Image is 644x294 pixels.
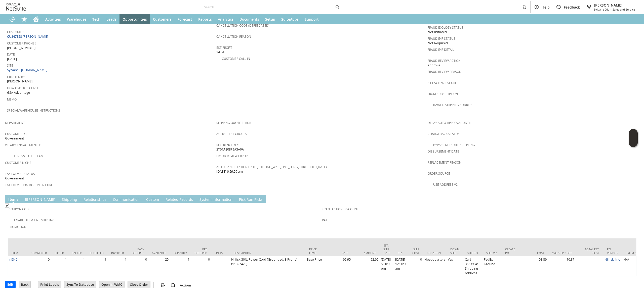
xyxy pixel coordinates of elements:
span: 24.04 [216,50,224,55]
td: 0 [191,256,211,276]
a: Fraud Review Reason [428,70,461,74]
span: [DATE] [7,57,17,61]
a: ni346 [9,257,17,262]
div: Invoiced [111,251,124,255]
input: Edit [5,281,15,288]
div: ETA [398,251,405,255]
span: Customers [153,17,172,22]
a: Coupon Code [9,207,30,211]
span: [PHONE_NUMBER] [7,45,35,50]
td: 53.89 [520,256,548,276]
svg: Recent Records [9,16,15,22]
div: Down. Ship [450,247,460,255]
span: Help [542,5,550,10]
div: Shortcuts [18,14,30,24]
a: Velaro Engagement ID [5,143,42,147]
a: Invalid Shipping Address [433,103,473,107]
span: y [202,197,203,202]
a: Pick Run Picks [238,197,264,203]
td: 1 [51,256,68,276]
a: Transaction Discount [322,207,359,211]
input: Back [19,281,30,288]
span: Leads [106,17,116,22]
a: Forecast [175,14,195,24]
a: Active Test Groups [216,132,247,136]
svg: Shortcuts [21,16,27,22]
a: Related Records [164,197,194,203]
td: Cart 3553984: Shipping Address [464,256,482,276]
span: [PERSON_NAME] [594,3,635,8]
a: Enable Item Line Shipping [14,218,55,222]
span: [PERSON_NAME] [7,79,32,84]
a: Customer Niche [5,161,31,165]
a: Cancellation Code (deprecated) [216,23,269,28]
div: Available [152,251,166,255]
div: Pre Ordered [194,247,207,255]
span: [DATE] 6:59:59 am [216,169,243,174]
a: Opportunities [119,14,150,24]
a: Sylvane - [DOMAIN_NAME] [7,68,49,72]
a: Business Sales Team [11,154,44,158]
input: Open In WMC [99,281,124,288]
a: Home [30,14,42,24]
iframe: Click here to launch Oracle Guided Learning Help Panel [629,129,638,147]
a: Disbursement Date [428,149,459,154]
svg: Search [334,4,340,10]
span: S [62,197,64,202]
td: 1 [107,256,128,276]
td: 1 [68,256,86,276]
img: print.svg [160,282,166,288]
a: Chargeback Status [428,132,460,136]
a: Communication [112,197,141,203]
a: System Information [198,197,234,203]
a: Replacement reason [428,160,461,165]
div: Cost [524,251,544,255]
input: Search [203,4,334,10]
div: Location [427,251,443,255]
a: CU847358 [PERSON_NAME] [7,34,49,39]
td: 0 [128,256,148,276]
span: e [168,197,170,202]
td: [DATE] 5:30:00 pm [380,256,394,276]
td: 25 [148,256,170,276]
a: Special Warehouse Instructions [7,108,60,113]
a: Support [302,14,322,24]
div: Quantity [174,251,187,255]
span: Reports [198,17,212,22]
div: Committed [31,251,47,255]
a: Customer [7,30,23,34]
a: Analytics [215,14,236,24]
div: Units [215,251,226,255]
td: Base Price [305,256,324,276]
div: Amount [356,251,376,255]
span: Forecast [178,17,192,22]
td: 0 [27,256,51,276]
div: Est. Ship Date [383,243,390,255]
a: Memo [7,97,17,102]
span: - [611,8,612,11]
a: Customers [150,14,175,24]
a: Site [7,63,13,68]
div: Packed [72,251,82,255]
a: Unrolled view on [630,196,636,202]
a: Tax Exemption Document URL [5,183,53,187]
span: Oracle Guided Learning Widget. To move around, please hold and drag [629,138,638,147]
a: From Subscription [428,92,458,96]
a: Delay Auto-Approval Until [428,121,471,125]
a: Leads [103,14,119,24]
span: Setup [265,17,275,22]
a: Reference Key [216,143,239,147]
span: u [148,197,151,202]
a: Fraud E4F Status [428,36,455,41]
a: Activities [42,14,64,24]
td: 92.95 [324,256,352,276]
span: Tech [92,17,100,22]
div: Avg Ship Cost [552,251,572,255]
div: Create PO [505,247,516,255]
span: Sylvane Old [594,8,610,11]
span: GSA Advantage [7,90,30,95]
td: 0 [409,256,423,276]
a: Promotion [9,225,26,229]
div: Back Ordered [132,247,144,255]
a: Created By [7,75,25,79]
